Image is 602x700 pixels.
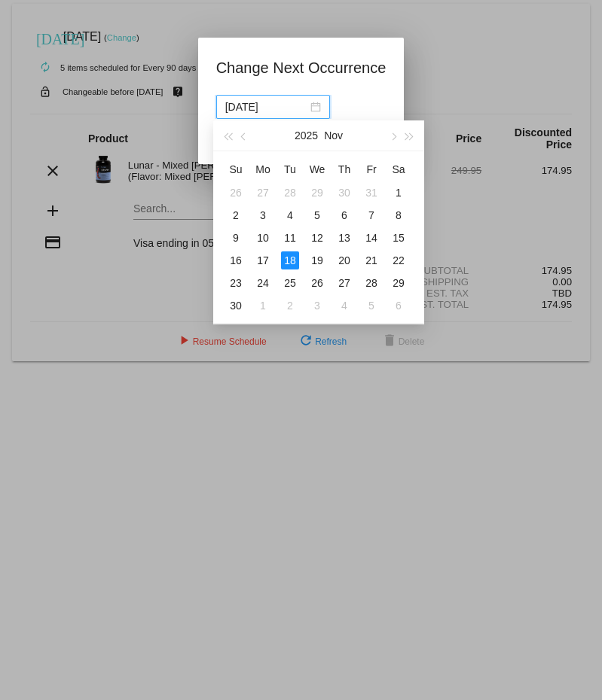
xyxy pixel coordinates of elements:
[335,206,353,224] div: 6
[249,249,277,272] td: 11/17/2025
[384,120,401,151] button: Next month (PageDown)
[385,227,412,249] td: 11/15/2025
[254,274,272,292] div: 24
[308,274,326,292] div: 26
[304,249,331,272] td: 11/19/2025
[358,249,385,272] td: 11/21/2025
[335,229,353,247] div: 13
[390,229,408,247] div: 15
[385,204,412,227] td: 11/8/2025
[331,249,358,272] td: 11/20/2025
[362,229,380,247] div: 14
[254,206,272,224] div: 3
[295,120,318,151] button: 2025
[385,181,412,204] td: 11/1/2025
[277,249,304,272] td: 11/18/2025
[331,181,358,204] td: 10/30/2025
[331,294,358,317] td: 12/4/2025
[281,206,299,224] div: 4
[277,294,304,317] td: 12/2/2025
[390,206,408,224] div: 8
[390,274,408,292] div: 29
[335,274,353,292] div: 27
[249,227,277,249] td: 11/10/2025
[308,206,326,224] div: 5
[390,251,408,269] div: 22
[222,294,249,317] td: 11/30/2025
[308,251,326,269] div: 19
[390,184,408,202] div: 1
[227,274,245,292] div: 23
[304,227,331,249] td: 11/12/2025
[254,184,272,202] div: 27
[281,184,299,202] div: 28
[249,157,277,181] th: Mon
[277,181,304,204] td: 10/28/2025
[227,206,245,224] div: 2
[222,272,249,294] td: 11/23/2025
[281,297,299,315] div: 2
[249,294,277,317] td: 12/1/2025
[219,120,236,151] button: Last year (Control + left)
[308,184,326,202] div: 29
[304,272,331,294] td: 11/26/2025
[324,120,343,151] button: Nov
[277,272,304,294] td: 11/25/2025
[254,251,272,269] div: 17
[281,251,299,269] div: 18
[277,227,304,249] td: 11/11/2025
[225,99,307,115] input: Select date
[216,56,387,80] h1: Change Next Occurrence
[249,181,277,204] td: 10/27/2025
[308,229,326,247] div: 12
[277,204,304,227] td: 11/4/2025
[390,297,408,315] div: 6
[331,204,358,227] td: 11/6/2025
[358,227,385,249] td: 11/14/2025
[331,227,358,249] td: 11/13/2025
[222,249,249,272] td: 11/16/2025
[304,204,331,227] td: 11/5/2025
[304,294,331,317] td: 12/3/2025
[304,181,331,204] td: 10/29/2025
[331,157,358,181] th: Thu
[385,249,412,272] td: 11/22/2025
[227,184,245,202] div: 26
[254,229,272,247] div: 10
[358,181,385,204] td: 10/31/2025
[358,204,385,227] td: 11/7/2025
[385,294,412,317] td: 12/6/2025
[277,157,304,181] th: Tue
[385,272,412,294] td: 11/29/2025
[402,120,418,151] button: Next year (Control + right)
[304,157,331,181] th: Wed
[335,184,353,202] div: 30
[358,294,385,317] td: 12/5/2025
[362,251,380,269] div: 21
[331,272,358,294] td: 11/27/2025
[335,297,353,315] div: 4
[227,297,245,315] div: 30
[249,272,277,294] td: 11/24/2025
[335,251,353,269] div: 20
[236,120,252,151] button: Previous month (PageUp)
[227,229,245,247] div: 9
[254,297,272,315] div: 1
[362,297,380,315] div: 5
[358,272,385,294] td: 11/28/2025
[227,251,245,269] div: 16
[362,274,380,292] div: 28
[222,204,249,227] td: 11/2/2025
[308,297,326,315] div: 3
[362,184,380,202] div: 31
[362,206,380,224] div: 7
[222,157,249,181] th: Sun
[281,274,299,292] div: 25
[281,229,299,247] div: 11
[385,157,412,181] th: Sat
[222,181,249,204] td: 10/26/2025
[222,227,249,249] td: 11/9/2025
[358,157,385,181] th: Fri
[249,204,277,227] td: 11/3/2025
